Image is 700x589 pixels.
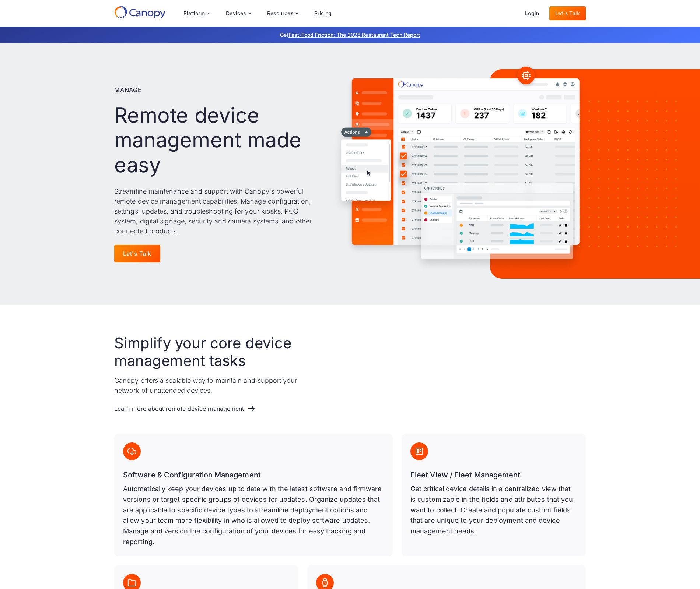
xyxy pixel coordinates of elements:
h1: Remote device management made easy [114,103,317,177]
p: Get critical device details in a centralized view that is customizable in the fields and attribut... [410,484,577,537]
p: Get [169,31,531,39]
p: Manage [114,85,142,94]
a: Let's Talk [114,245,160,262]
h2: Simplify your core device management tasks [114,334,315,370]
div: Resources [267,11,294,16]
p: Canopy offers a scalable way to maintain and support your network of unattended devices. [114,375,315,395]
div: Resources [261,6,304,21]
div: Devices [220,6,257,21]
div: Platform [183,11,205,16]
a: Let's Talk [549,6,586,20]
a: Fast-Food Friction: The 2025 Restaurant Tech Report [288,32,420,38]
div: Platform [178,6,216,21]
p: Streamline maintenance and support with Canopy's powerful remote device management capabilities. ... [114,186,317,236]
div: Devices [226,11,246,16]
a: Login [519,6,545,20]
a: Learn more about remote device management [114,401,256,416]
p: Automatically keep your devices up to date with the latest software and firmware versions or targ... [123,484,384,547]
h3: Fleet View / Fleet Management [410,469,577,481]
div: Learn more about remote device management [114,405,244,412]
h3: Software & Configuration Management [123,469,384,481]
a: Pricing [308,6,338,20]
